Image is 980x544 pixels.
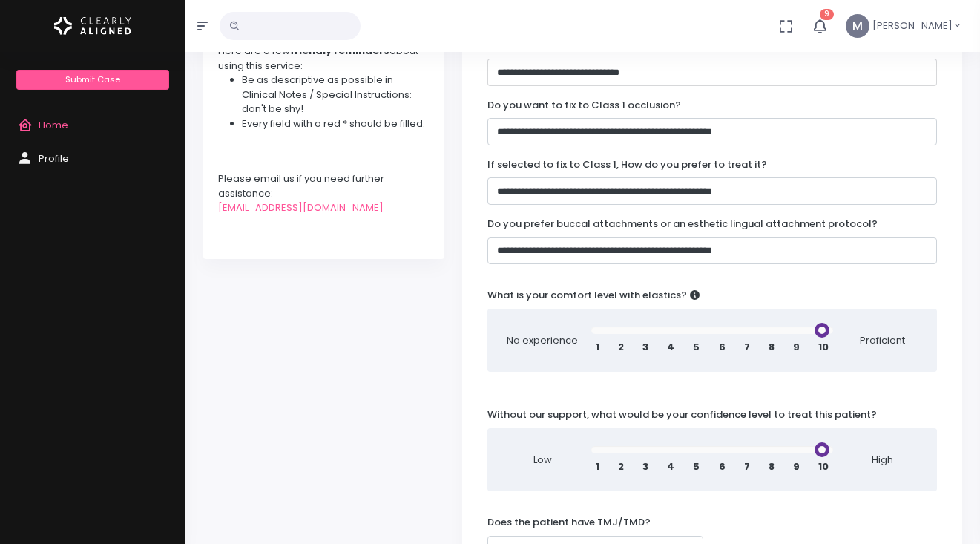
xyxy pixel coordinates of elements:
span: Profile [39,151,69,166]
span: 9 [793,340,800,355]
span: High [845,453,919,468]
label: Without our support, what would be your confidence level to treat this patient? [487,407,877,422]
span: Home [39,118,68,132]
span: 1 [596,459,599,474]
span: 10 [818,340,829,355]
a: Submit Case [16,70,168,90]
span: 8 [769,340,775,355]
label: What is your comfort level with elastics? [487,288,700,303]
span: 4 [667,340,674,355]
span: 5 [693,340,700,355]
span: 7 [744,459,750,474]
li: Every field with a red * should be filled. [242,117,430,131]
div: Please email us if you need further assistance: [218,171,430,200]
span: 7 [744,340,750,355]
span: 2 [618,459,624,474]
label: Do you want to fix to Class 1 occlusion? [487,98,681,113]
span: 10 [818,459,829,474]
span: 3 [642,340,648,355]
span: 6 [719,340,726,355]
label: If selected to fix to Class 1, How do you prefer to treat it? [487,157,767,172]
span: M [846,14,869,38]
span: No experience [505,333,579,348]
span: Submit Case [65,73,120,85]
span: 2 [618,340,624,355]
span: Low [505,453,579,468]
span: 8 [769,459,775,474]
span: 9 [820,9,834,20]
span: 4 [667,459,674,474]
div: Here are a few about using this service: [218,44,430,73]
li: Be as descriptive as possible in Clinical Notes / Special Instructions: don't be shy! [242,73,430,117]
span: Proficient [845,333,919,348]
label: Does the patient have TMJ/TMD? [487,515,651,530]
span: 3 [642,459,648,474]
img: Logo Horizontal [54,10,131,42]
span: 9 [793,459,800,474]
span: 5 [693,459,700,474]
span: [PERSON_NAME] [872,19,953,33]
span: 6 [719,459,726,474]
span: 1 [596,340,599,355]
a: [EMAIL_ADDRESS][DOMAIN_NAME] [218,200,384,214]
label: Do you prefer buccal attachments or an esthetic lingual attachment protocol? [487,217,878,232]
